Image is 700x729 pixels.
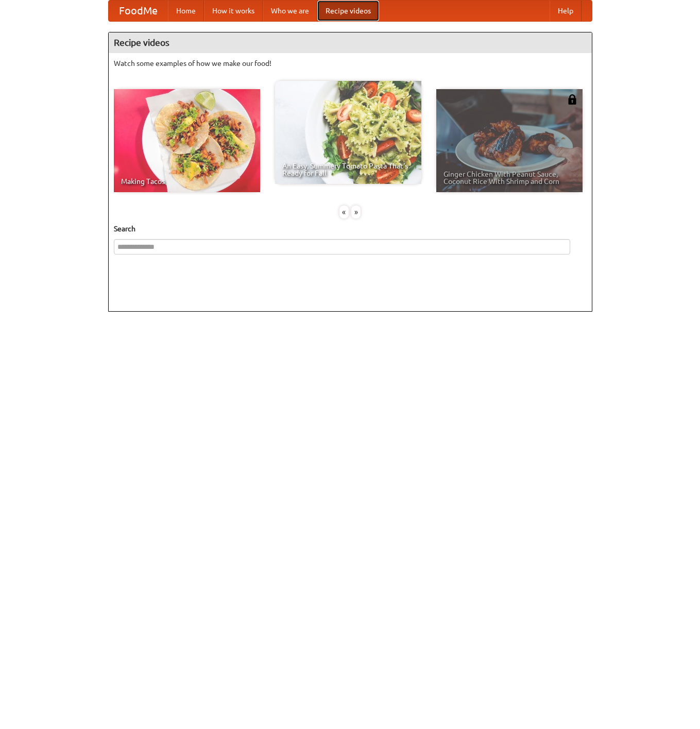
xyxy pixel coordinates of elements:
h5: Search [114,224,587,234]
a: Recipe videos [317,1,379,21]
a: Who we are [263,1,317,21]
span: An Easy, Summery Tomato Pasta That's Ready for Fall [282,162,414,177]
h4: Recipe videos [109,32,592,53]
a: Help [550,1,582,21]
a: Making Tacos [114,89,260,192]
p: Watch some examples of how we make our food! [114,58,587,69]
a: FoodMe [109,1,168,21]
img: 483408.png [567,94,577,105]
a: How it works [204,1,263,21]
div: » [351,206,361,218]
div: « [339,206,349,218]
span: Making Tacos [121,178,253,185]
a: Home [168,1,204,21]
a: An Easy, Summery Tomato Pasta That's Ready for Fall [275,81,421,184]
